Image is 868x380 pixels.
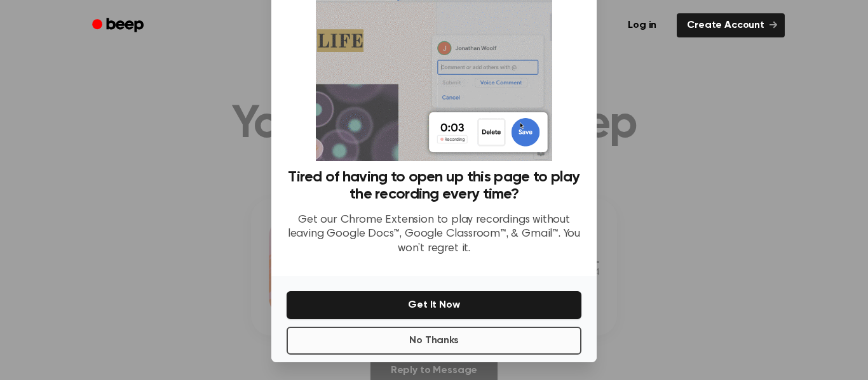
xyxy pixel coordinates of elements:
[287,327,581,355] button: No Thanks
[287,213,581,256] p: Get our Chrome Extension to play recordings without leaving Google Docs™, Google Classroom™, & Gm...
[83,13,155,38] a: Beep
[677,13,785,37] a: Create Account
[287,291,581,319] button: Get It Now
[287,169,581,203] h3: Tired of having to open up this page to play the recording every time?
[615,11,669,40] a: Log in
